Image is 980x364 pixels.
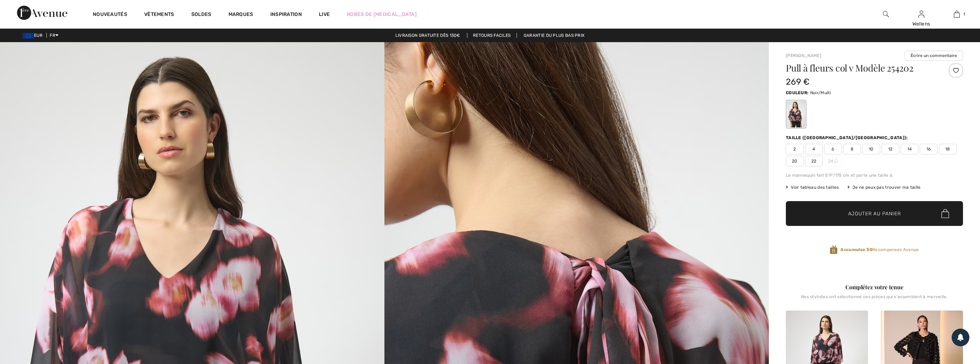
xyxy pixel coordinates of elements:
[390,33,466,38] a: Livraison gratuite dès 130€
[810,90,831,95] span: Noir/Multi
[229,11,253,19] a: Marques
[918,10,924,18] img: Mes infos
[786,156,804,166] span: 20
[786,135,909,141] div: Taille ([GEOGRAPHIC_DATA]/[GEOGRAPHIC_DATA]):
[786,63,934,73] h1: Pull à fleurs col v Modèle 254202
[50,33,58,38] span: FR
[834,159,838,163] img: ring-m.svg
[518,33,591,38] a: Garantie du plus bas prix
[144,11,174,19] a: Vêtements
[786,77,810,87] span: 269 €
[191,11,212,19] a: Soldes
[824,156,842,166] span: 24
[862,144,880,154] span: 10
[786,283,963,291] div: Complétez votre tenue
[467,33,517,38] a: Retours faciles
[23,33,34,39] img: Euro
[805,144,823,154] span: 4
[786,53,821,58] a: [PERSON_NAME]
[830,245,838,255] img: Récompenses Avenue
[939,144,957,154] span: 18
[848,210,901,217] span: Ajouter au panier
[824,144,842,154] span: 6
[786,201,963,226] button: Ajouter au panier
[786,144,804,154] span: 2
[883,10,889,18] img: recherche
[23,33,45,38] span: EUR
[270,11,302,19] span: Inspiration
[805,156,823,166] span: 22
[93,11,127,19] a: Nouveautés
[941,209,949,218] img: Bag.svg
[954,10,960,18] img: Mon panier
[347,11,417,18] a: Robes de [MEDICAL_DATA]
[319,11,330,18] a: Live
[920,144,937,154] span: 16
[840,247,872,252] strong: Accumulez 30
[847,184,921,190] div: Je ne peux pas trouver ma taille
[901,144,918,154] span: 14
[786,294,963,305] div: Nos stylistes ont sélectionné ces pièces qui s'assemblent à merveille.
[786,172,963,178] div: Le mannequin fait 5'9"/175 cm et porte une taille 6.
[840,246,919,253] span: Récompenses Avenue
[786,90,809,95] span: Couleur:
[787,101,805,127] div: Noir/Multi
[786,184,839,190] span: Voir tableau des tailles
[905,51,963,61] button: Écrire un commentaire
[918,11,924,17] a: Se connecter
[904,20,939,28] div: Wellens
[963,11,965,17] span: 1
[882,144,899,154] span: 12
[17,6,67,20] img: 1ère Avenue
[843,144,861,154] span: 8
[939,10,974,18] a: 1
